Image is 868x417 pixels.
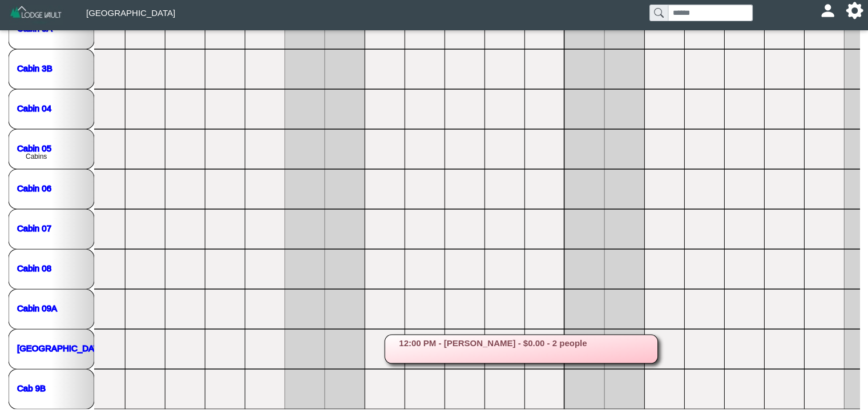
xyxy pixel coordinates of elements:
a: Cabin 05 [17,143,51,153]
a: Cabin 07 [17,223,51,232]
a: [GEOGRAPHIC_DATA] [17,343,106,352]
a: Cabin 08 [17,263,51,272]
svg: person fill [823,6,832,15]
a: Cabin 09A [17,303,57,312]
a: Cabin 04 [17,103,51,113]
svg: search [654,8,663,17]
a: Cabin 3B [17,63,53,73]
svg: gear fill [850,6,859,15]
a: Cab 9B [17,383,46,392]
text: Cabins [26,153,47,161]
img: Z [9,5,63,25]
a: Cabin 06 [17,183,51,193]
